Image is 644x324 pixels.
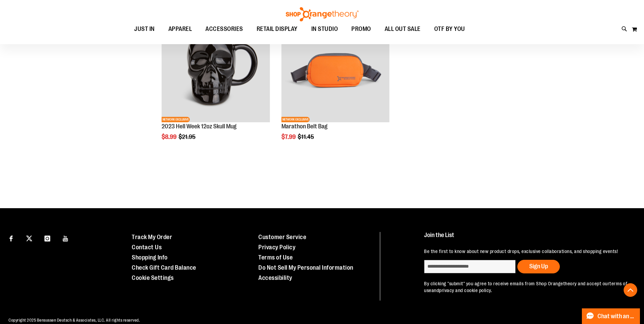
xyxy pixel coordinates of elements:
[424,260,516,273] input: enter email
[205,21,243,37] span: ACCESSORIES
[424,281,627,293] a: terms of use
[26,235,32,241] img: Twitter
[351,21,371,37] span: PROMO
[424,280,628,294] p: By clicking "submit" you agree to receive emails from Shop Orangetheory and accept our and
[132,244,162,251] a: Contact Us
[517,260,560,273] button: Sign Up
[258,274,292,281] a: Accessibility
[281,117,310,122] span: NETWORK EXCLUSIVE
[258,264,353,271] a: Do Not Sell My Personal Information
[132,234,172,240] a: Track My Order
[439,288,492,293] a: privacy and cookie policy.
[23,232,35,244] a: Visit our X page
[424,232,628,245] h4: Join the List
[162,14,270,123] a: Product image for Hell Week 12oz Skull MugNETWORK EXCLUSIVE
[132,264,196,271] a: Check Gift Card Balance
[158,11,273,157] div: product
[281,14,389,122] img: Marathon Belt Bag
[162,117,190,122] span: NETWORK EXCLUSIVE
[434,21,465,37] span: OTF BY YOU
[278,11,393,157] div: product
[162,133,178,140] span: $8.99
[281,123,328,130] a: Marathon Belt Bag
[281,14,389,123] a: Marathon Belt BagSALENETWORK EXCLUSIVE
[162,14,270,122] img: Product image for Hell Week 12oz Skull Mug
[258,234,306,240] a: Customer Service
[529,263,548,270] span: Sign Up
[385,21,421,37] span: ALL OUT SALE
[162,123,237,130] a: 2023 Hell Week 12oz Skull Mug
[582,308,640,324] button: Chat with an Expert
[258,244,295,251] a: Privacy Policy
[132,274,174,281] a: Cookie Settings
[424,248,628,255] p: Be the first to know about new product drops, exclusive collaborations, and shopping events!
[168,21,192,37] span: APPAREL
[281,133,297,140] span: $7.99
[257,21,298,37] span: RETAIL DISPLAY
[134,21,155,37] span: JUST IN
[298,133,315,140] span: $11.45
[258,254,293,261] a: Terms of Use
[132,254,168,261] a: Shopping Info
[179,133,197,140] span: $21.95
[60,232,72,244] a: Visit our Youtube page
[285,7,360,21] img: Shop Orangetheory
[5,232,17,244] a: Visit our Facebook page
[597,313,636,320] span: Chat with an Expert
[8,318,140,323] span: Copyright 2025 Bensussen Deutsch & Associates, LLC. All rights reserved.
[311,21,338,37] span: IN STUDIO
[624,283,637,297] button: Back To Top
[41,232,53,244] a: Visit our Instagram page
